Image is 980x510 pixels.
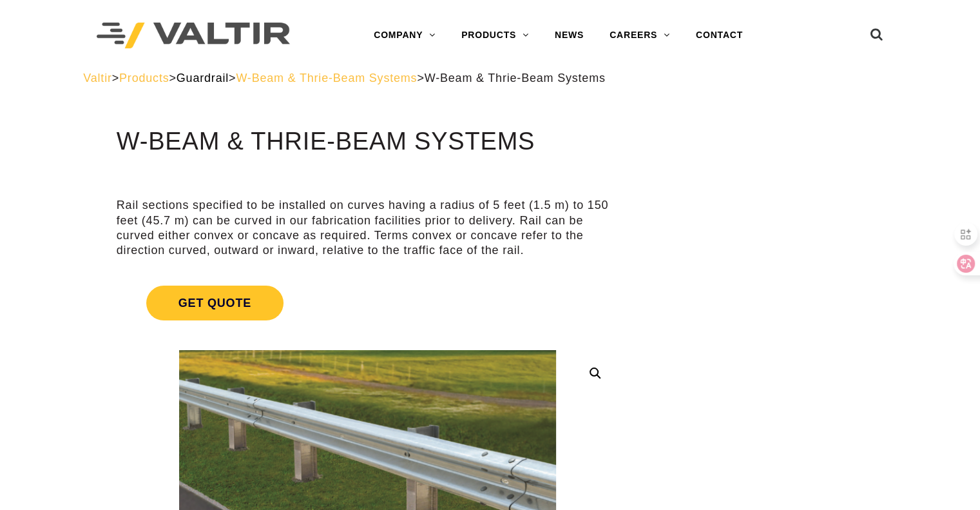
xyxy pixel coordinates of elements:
[117,270,619,336] a: Get Quote
[683,23,756,48] a: CONTACT
[83,71,897,86] div: > > > >
[236,72,417,84] a: W-Beam & Thrie-Beam Systems
[448,23,542,48] a: PRODUCTS
[177,72,229,84] a: Guardrail
[361,23,448,48] a: COMPANY
[97,23,290,49] img: Valtir
[117,128,619,155] h1: W-Beam & Thrie-Beam Systems
[146,286,283,320] span: Get Quote
[597,23,683,48] a: CAREERS
[119,72,169,84] a: Products
[425,72,606,84] span: W-Beam & Thrie-Beam Systems
[83,72,111,84] a: Valtir
[542,23,597,48] a: NEWS
[117,198,619,259] p: Rail sections specified to be installed on curves having a radius of 5 feet (1.5 m) to 150 feet (...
